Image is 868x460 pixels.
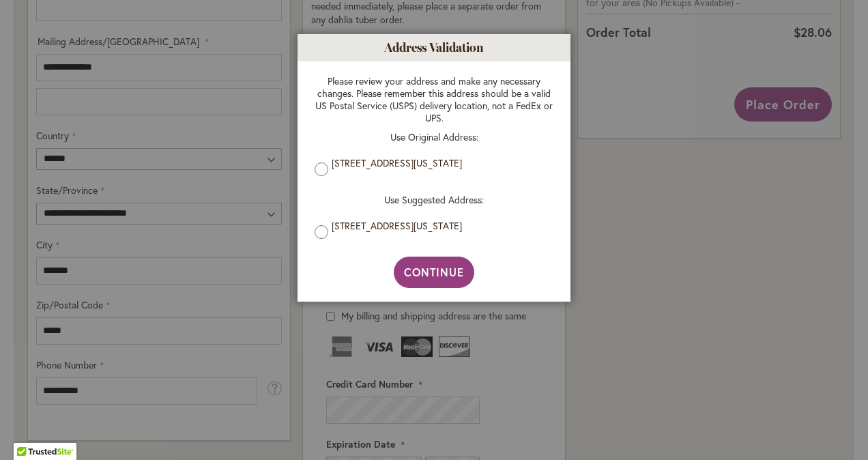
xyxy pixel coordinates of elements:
p: Please review your address and make any necessary changes. Please remember this address should be... [315,75,553,124]
label: [STREET_ADDRESS][US_STATE] [332,220,547,232]
h1: Address Validation [298,34,570,61]
span: Continue [404,265,465,279]
p: Use Suggested Address: [315,194,553,206]
p: Use Original Address: [315,131,553,143]
button: Continue [394,257,475,288]
label: [STREET_ADDRESS][US_STATE] [332,157,547,169]
iframe: Launch Accessibility Center [10,412,48,450]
